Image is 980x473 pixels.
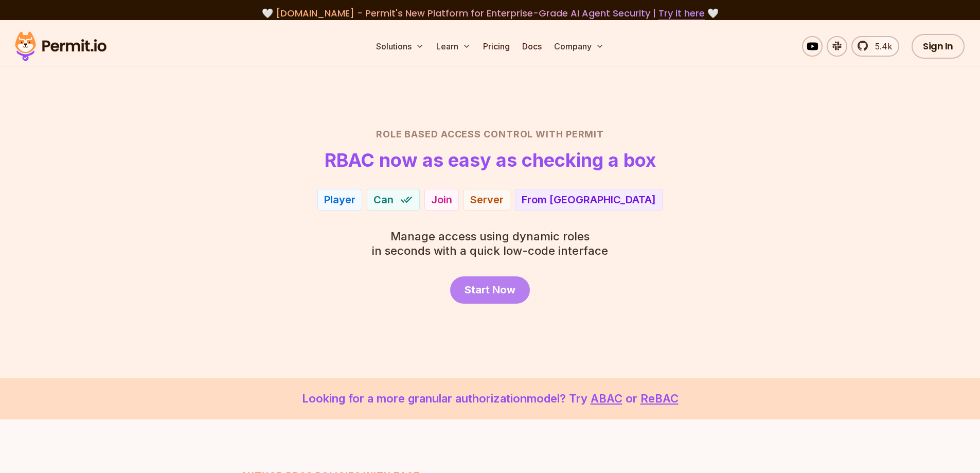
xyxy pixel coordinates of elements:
div: Player [324,192,355,207]
a: ReBAC [640,392,679,405]
button: Company [550,36,608,57]
div: Server [470,192,504,207]
img: Permit logo [10,29,111,64]
a: Pricing [479,36,514,57]
a: ABAC [591,392,622,405]
p: Looking for a more granular authorization model? Try or [25,390,955,407]
a: Start Now [450,276,530,304]
a: Sign In [912,34,965,59]
div: 🤍 🤍 [25,6,955,21]
button: Solutions [372,36,428,57]
span: [DOMAIN_NAME] - Permit's New Platform for Enterprise-Grade AI Agent Security | [276,7,705,20]
div: From [GEOGRAPHIC_DATA] [522,192,656,207]
span: 5.4k [869,40,892,52]
h1: RBAC now as easy as checking a box [325,150,656,170]
div: Join [431,192,452,207]
span: Can [373,192,394,207]
button: Learn [432,36,475,57]
a: 5.4k [851,36,899,57]
span: Manage access using dynamic roles [372,229,608,243]
h2: Role Based Access Control [130,127,850,142]
p: in seconds with a quick low-code interface [372,229,608,258]
a: Docs [518,36,546,57]
span: with Permit [536,127,604,142]
a: Try it here [658,7,705,20]
span: Start Now [465,283,515,297]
